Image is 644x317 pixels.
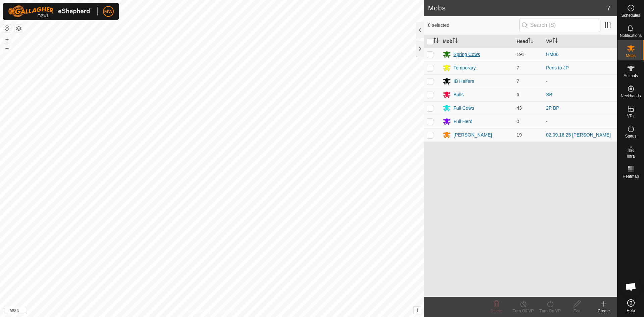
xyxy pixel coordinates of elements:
span: MW [104,8,113,15]
td: - [543,115,617,128]
span: Animals [624,74,638,78]
span: Delete [491,309,502,313]
span: Notifications [620,34,642,38]
button: Map Layers [15,24,23,33]
input: Search (S) [519,18,600,32]
a: SB [546,92,552,97]
span: Neckbands [621,94,641,98]
span: Status [625,134,636,138]
th: VP [543,35,617,48]
span: Help [627,309,635,313]
a: Contact Us [219,308,238,314]
td: - [543,74,617,88]
span: 19 [517,132,522,138]
button: Reset Map [3,24,11,32]
span: 0 [517,119,519,124]
span: 0 selected [428,22,519,29]
div: Full Herd [453,118,473,125]
p-sorticon: Activate to sort [452,39,458,44]
span: 7 [517,65,519,70]
span: Infra [627,154,635,158]
span: Heatmap [623,174,639,178]
img: Gallagher Logo [8,5,92,17]
th: Head [514,35,543,48]
div: Open chat [621,277,641,297]
span: Schedules [621,13,640,17]
button: + [3,35,11,43]
button: i [414,307,421,314]
a: HM06 [546,52,558,57]
div: IB Heifers [453,78,474,85]
p-sorticon: Activate to sort [552,39,558,44]
span: 191 [517,52,524,57]
p-sorticon: Activate to sort [528,39,533,44]
div: [PERSON_NAME] [453,131,492,139]
div: Spring Cows [453,51,480,58]
div: Turn Off VP [510,308,537,314]
span: 7 [607,3,610,13]
div: Temporary [453,64,476,71]
span: i [417,307,418,313]
h2: Mobs [428,4,607,12]
div: Create [590,308,617,314]
div: Fall Cows [453,105,474,112]
a: 2P BP [546,105,559,111]
a: Pens to JP [546,65,569,70]
span: 43 [517,105,522,111]
p-sorticon: Activate to sort [433,39,439,44]
a: Privacy Policy [185,308,211,314]
th: Mob [440,35,514,48]
div: Edit [563,308,590,314]
a: Help [618,297,644,315]
span: 6 [517,92,519,97]
span: 7 [517,78,519,84]
div: Bulls [453,91,464,98]
button: – [3,44,11,52]
a: 02.09.16.25 [PERSON_NAME] [546,132,611,138]
span: Mobs [626,54,636,58]
span: VPs [627,114,634,118]
div: Turn On VP [537,308,563,314]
